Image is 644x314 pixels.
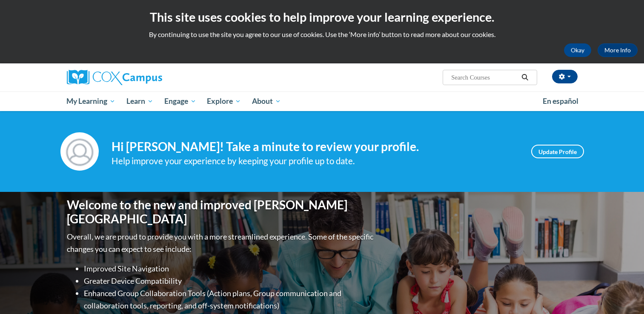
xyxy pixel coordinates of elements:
a: Learn [121,91,159,111]
li: Greater Device Compatibility [84,275,375,287]
img: Cox Campus [67,70,162,85]
button: Account Settings [552,70,578,83]
div: Main menu [54,91,590,111]
h2: This site uses cookies to help improve your learning experience. [6,9,638,26]
a: About [246,91,286,111]
a: Cox Campus [67,70,229,85]
li: Enhanced Group Collaboration Tools (Action plans, Group communication and collaboration tools, re... [84,287,375,312]
a: Explore [201,91,246,111]
a: My Learning [61,91,121,111]
button: Okay [564,43,591,57]
button: Search [518,72,531,83]
span: Explore [207,96,241,106]
span: About [252,96,281,106]
h4: Hi [PERSON_NAME]! Take a minute to review your profile. [112,140,518,154]
span: En español [543,97,578,106]
span: Engage [164,96,196,106]
li: Improved Site Navigation [84,263,375,275]
img: Profile Image [60,132,99,171]
div: Help improve your experience by keeping your profile up to date. [112,154,518,168]
iframe: Button to launch messaging window [610,280,637,307]
input: Search Courses [450,72,518,83]
a: Update Profile [531,145,584,158]
a: More Info [598,43,638,57]
p: By continuing to use the site you agree to our use of cookies. Use the ‘More info’ button to read... [6,30,638,39]
h1: Welcome to the new and improved [PERSON_NAME][GEOGRAPHIC_DATA] [67,198,375,226]
span: My Learning [66,96,115,106]
a: En español [537,92,584,110]
a: Engage [159,91,202,111]
span: Learn [126,96,153,106]
p: Overall, we are proud to provide you with a more streamlined experience. Some of the specific cha... [67,231,375,255]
